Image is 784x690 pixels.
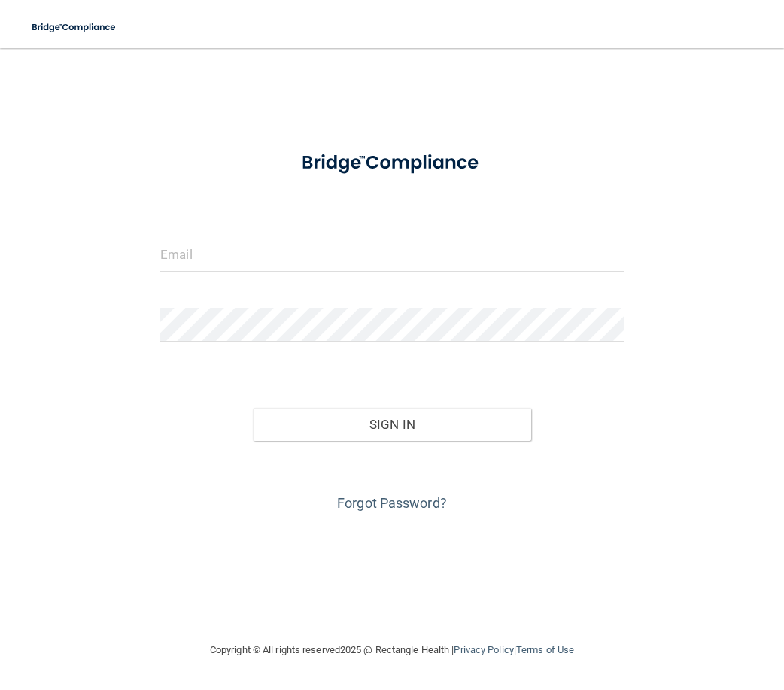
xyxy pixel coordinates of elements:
[160,238,624,272] input: Email
[253,408,530,441] button: Sign In
[23,12,126,43] img: bridge_compliance_login_screen.278c3ca4.svg
[516,644,574,655] a: Terms of Use
[117,626,667,674] div: Copyright © All rights reserved 2025 @ Rectangle Health | |
[454,644,513,655] a: Privacy Policy
[282,138,503,187] img: bridge_compliance_login_screen.278c3ca4.svg
[337,495,447,511] a: Forgot Password?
